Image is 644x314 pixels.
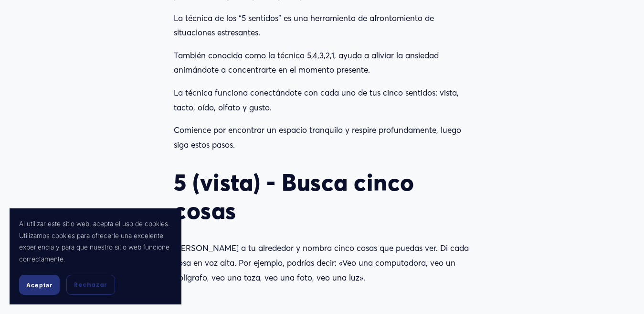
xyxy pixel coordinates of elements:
font: Rechazar [74,281,107,289]
font: Aceptar [26,282,53,289]
section: Banner de cookies [10,208,181,304]
font: Comience por encontrar un espacio tranquilo y respire profundamente, luego siga estos pasos. [174,125,464,150]
font: La técnica de los “5 sentidos” es una herramienta de afrontamiento de situaciones estresantes. [174,13,436,38]
font: Al utilizar este sitio web, acepta el uso de cookies. Utilizamos cookies para ofrecerle una excel... [19,220,170,263]
button: Aceptar [19,275,60,295]
font: También conocida como la técnica 5,4,3,2,1, ayuda a aliviar la ansiedad animándote a concentrarte... [174,50,441,75]
font: 5 (vista) - Busca cinco cosas [174,168,420,225]
font: La técnica funciona conectándote con cada uno de tus cinco sentidos: vista, tacto, oído, olfato y... [174,87,461,112]
font: [PERSON_NAME] a tu alrededor y nombra cinco cosas que puedas ver. Di cada cosa en voz alta. Por e... [174,243,471,282]
button: Rechazar [66,275,115,295]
